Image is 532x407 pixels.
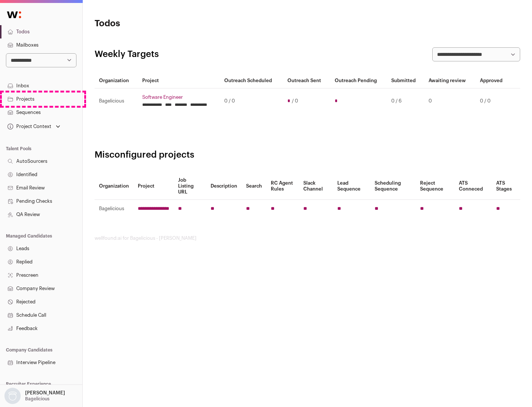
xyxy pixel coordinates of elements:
[292,98,298,104] span: / 0
[95,235,520,241] footer: wellfound:ai for Bagelicious - [PERSON_NAME]
[242,173,266,200] th: Search
[424,88,475,114] td: 0
[220,88,283,114] td: 0 / 0
[4,388,21,404] img: nopic.png
[283,73,330,88] th: Outreach Sent
[95,48,159,60] h2: Weekly Targets
[206,173,242,200] th: Description
[492,173,520,200] th: ATS Stages
[454,173,491,200] th: ATS Conneced
[333,173,370,200] th: Lead Sequence
[475,88,511,114] td: 0 / 0
[266,173,299,200] th: RC Agent Rules
[330,73,387,88] th: Outreach Pending
[220,73,283,88] th: Outreach Scheduled
[387,88,424,114] td: 0 / 6
[138,73,220,88] th: Project
[95,73,138,88] th: Organization
[95,88,138,114] td: Bagelicious
[299,173,333,200] th: Slack Channel
[142,94,216,100] a: Software Engineer
[424,73,475,88] th: Awaiting review
[95,18,236,30] h1: Todos
[174,173,206,200] th: Job Listing URL
[3,388,66,404] button: Open dropdown
[6,121,62,132] button: Open dropdown
[370,173,416,200] th: Scheduling Sequence
[95,149,520,161] h2: Misconfigured projects
[3,7,25,22] img: Wellfound
[25,396,50,402] p: Bagelicious
[6,124,51,129] div: Project Context
[133,173,174,200] th: Project
[95,173,133,200] th: Organization
[475,73,511,88] th: Approved
[416,173,455,200] th: Reject Sequence
[25,390,65,396] p: [PERSON_NAME]
[95,200,133,218] td: Bagelicious
[387,73,424,88] th: Submitted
